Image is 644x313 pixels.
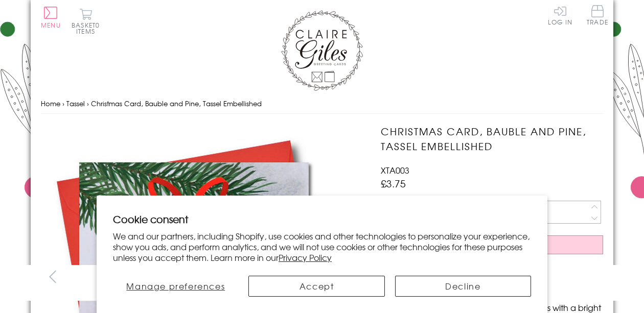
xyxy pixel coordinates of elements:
[587,5,608,27] a: Trade
[281,10,363,91] img: Claire Giles Greetings Cards
[248,276,384,297] button: Accept
[41,20,61,30] span: Menu
[87,99,89,108] span: ›
[126,280,225,292] span: Manage preferences
[41,265,64,288] button: prev
[91,99,262,108] span: Christmas Card, Bauble and Pine, Tassel Embellished
[41,7,61,28] button: Menu
[76,20,100,36] span: 0 items
[72,8,100,34] button: Basket0 items
[395,276,531,297] button: Decline
[113,231,531,262] p: We and our partners, including Shopify, use cookies and other technologies to personalize your ex...
[41,93,603,114] nav: breadcrumbs
[113,212,531,226] h2: Cookie consent
[279,251,332,263] a: Privacy Policy
[62,99,64,108] span: ›
[381,124,603,154] h1: Christmas Card, Bauble and Pine, Tassel Embellished
[41,99,60,108] a: Home
[548,5,572,25] a: Log In
[381,164,409,176] span: XTA003
[587,5,608,25] span: Trade
[66,99,85,108] a: Tassel
[381,176,406,190] span: £3.75
[113,276,238,297] button: Manage preferences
